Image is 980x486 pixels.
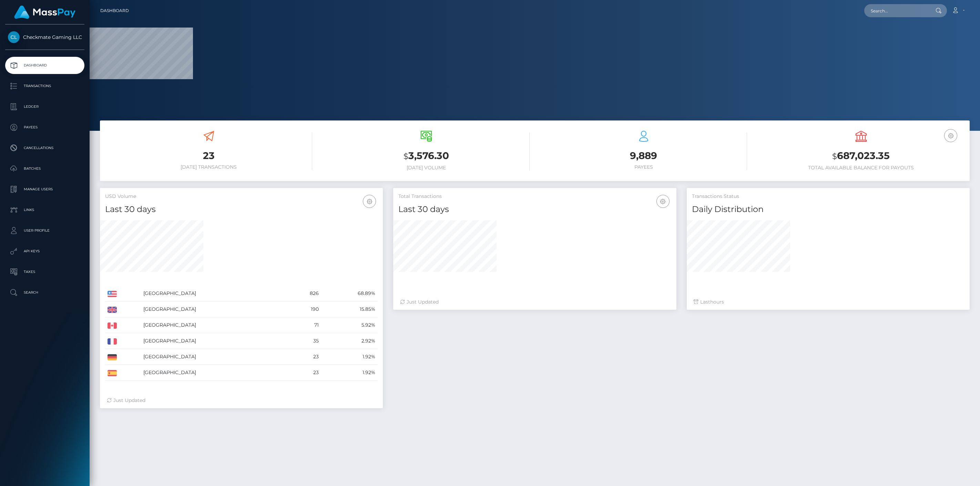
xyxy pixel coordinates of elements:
div: Just Updated [400,298,669,306]
td: [GEOGRAPHIC_DATA] [141,365,286,381]
a: Search [5,284,84,301]
a: API Keys [5,243,84,260]
h4: Daily Distribution [692,203,964,215]
h6: [DATE] Transactions [105,164,312,170]
h5: Transactions Status [692,193,964,200]
td: [GEOGRAPHIC_DATA] [141,286,286,302]
td: 23 [286,365,321,381]
td: 15.85% [321,302,378,317]
p: Dashboard [8,60,82,71]
img: DE.png [108,354,117,360]
h3: 23 [105,149,312,162]
img: MassPay Logo [14,6,75,19]
td: 1.92% [321,365,378,381]
td: [GEOGRAPHIC_DATA] [141,333,286,349]
td: 2.92% [321,333,378,349]
td: 35 [286,333,321,349]
input: Search... [864,4,929,17]
td: 826 [286,286,321,302]
img: GB.png [108,307,117,313]
a: Batches [5,160,84,177]
a: Links [5,201,84,219]
p: Transactions [8,81,82,91]
h5: USD Volume [105,193,378,200]
div: Just Updated [107,397,376,404]
a: Taxes [5,263,84,281]
p: Links [8,205,82,215]
p: Search [8,287,82,298]
img: CA.png [108,323,117,329]
p: Batches [8,163,82,174]
a: Dashboard [5,57,84,74]
td: 5.92% [321,317,378,333]
h6: Payees [540,164,747,170]
div: Last hours [694,298,963,306]
img: US.png [108,291,117,297]
p: Ledger [8,102,82,112]
td: 1.92% [321,349,378,365]
img: FR.png [108,338,117,345]
p: Manage Users [8,184,82,194]
a: Payees [5,119,84,136]
td: 71 [286,317,321,333]
p: Payees [8,122,82,133]
a: Manage Users [5,181,84,198]
h6: Total Available Balance for Payouts [757,165,964,171]
h4: Last 30 days [105,203,378,215]
small: $ [832,151,837,161]
td: 68.89% [321,286,378,302]
td: [GEOGRAPHIC_DATA] [141,302,286,317]
h3: 3,576.30 [323,149,530,163]
td: [GEOGRAPHIC_DATA] [141,317,286,333]
a: Cancellations [5,139,84,157]
h6: [DATE] Volume [323,165,530,171]
a: Dashboard [100,3,129,18]
a: User Profile [5,222,84,239]
td: [GEOGRAPHIC_DATA] [141,349,286,365]
h3: 9,889 [540,149,747,162]
td: 23 [286,349,321,365]
p: API Keys [8,246,82,256]
img: ES.png [108,370,117,376]
p: User Profile [8,225,82,236]
p: Cancellations [8,143,82,153]
small: $ [404,151,408,161]
p: Taxes [8,267,82,277]
h3: 687,023.35 [757,149,964,163]
td: 190 [286,302,321,317]
img: Checkmate Gaming LLC [8,31,20,43]
h4: Last 30 days [398,203,671,215]
span: Checkmate Gaming LLC [5,34,84,40]
a: Ledger [5,98,84,115]
a: Transactions [5,77,84,95]
h5: Total Transactions [398,193,671,200]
